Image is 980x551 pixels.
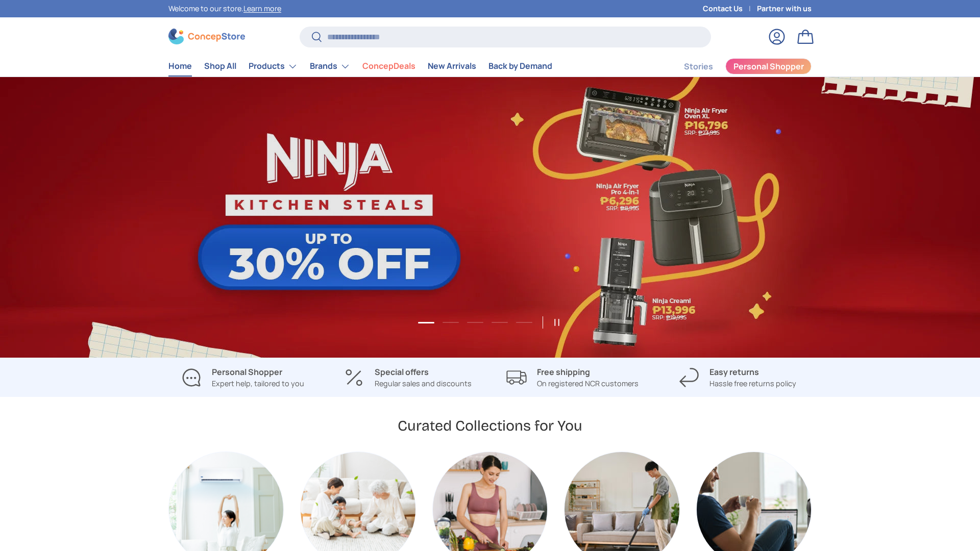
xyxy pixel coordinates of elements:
a: Personal Shopper Expert help, tailored to you [168,366,317,389]
img: ConcepStore [168,29,245,44]
strong: Special offers [375,366,429,378]
a: Shop All [204,56,236,76]
a: Free shipping On registered NCR customers [498,366,647,389]
p: Regular sales and discounts [375,378,472,389]
summary: Products [242,56,304,77]
span: Personal Shopper [733,62,804,70]
summary: Brands [304,56,356,77]
strong: Personal Shopper [212,366,282,378]
p: On registered NCR customers [537,378,639,389]
a: Special offers Regular sales and discounts [333,366,482,389]
strong: Easy returns [709,366,759,378]
a: Products [249,56,298,77]
p: Welcome to our store. [168,3,281,14]
nav: Secondary [659,56,812,77]
a: Personal Shopper [725,58,812,74]
a: Back by Demand [488,56,552,76]
strong: Free shipping [537,366,590,378]
a: Partner with us [757,3,812,14]
a: Home [168,56,192,76]
nav: Primary [168,56,552,77]
p: Expert help, tailored to you [212,378,304,389]
h2: Curated Collections for You [398,416,582,435]
a: Stories [684,57,713,77]
a: ConcepDeals [362,56,415,76]
a: Contact Us [703,3,757,14]
a: Learn more [243,4,281,13]
p: Hassle free returns policy [709,378,796,389]
a: Brands [310,56,350,77]
a: Easy returns Hassle free returns policy [663,366,812,389]
a: New Arrivals [428,56,476,76]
